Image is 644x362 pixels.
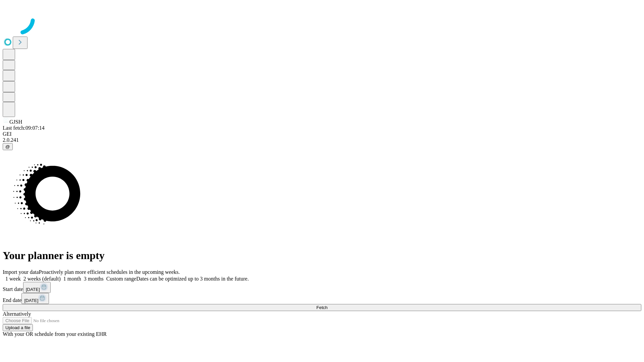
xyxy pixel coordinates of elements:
[84,276,104,282] span: 3 months
[136,276,249,282] span: Dates can be optimized up to 3 months in the future.
[3,131,641,137] div: GEI
[63,276,81,282] span: 1 month
[3,249,641,262] h1: Your planner is empty
[3,331,107,337] span: With your OR schedule from your existing EHR
[106,276,136,282] span: Custom range
[24,298,38,303] span: [DATE]
[9,119,22,125] span: GJSH
[23,282,51,293] button: [DATE]
[39,269,180,275] span: Proactively plan more efficient schedules in the upcoming weeks.
[26,287,40,292] span: [DATE]
[316,305,327,310] span: Fetch
[3,311,31,317] span: Alternatively
[23,276,61,282] span: 2 weeks (default)
[5,276,21,282] span: 1 week
[3,304,641,311] button: Fetch
[21,293,49,304] button: [DATE]
[5,144,10,149] span: @
[3,137,641,143] div: 2.0.241
[3,324,33,331] button: Upload a file
[3,282,641,293] div: Start date
[3,125,45,131] span: Last fetch: 09:07:14
[3,269,39,275] span: Import your data
[3,143,13,150] button: @
[3,293,641,304] div: End date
